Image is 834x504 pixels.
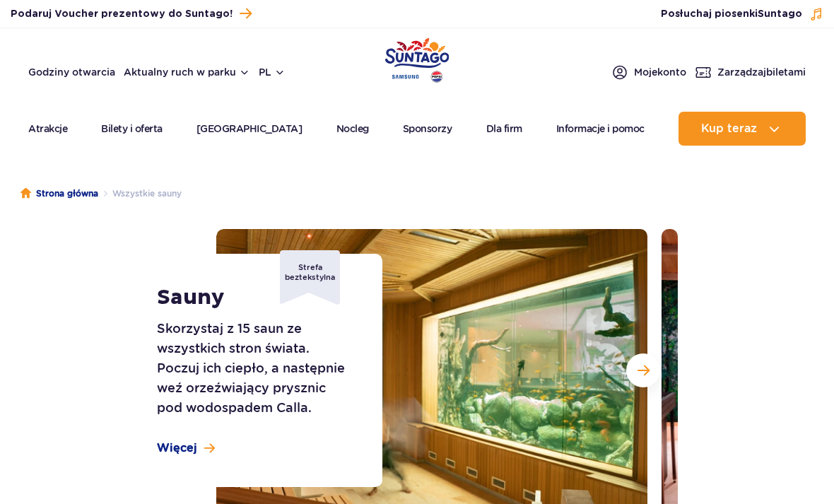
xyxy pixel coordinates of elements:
p: Skorzystaj z 15 saun ze wszystkich stron świata. Poczuj ich ciepło, a następnie weź orzeźwiający ... [157,319,371,418]
a: Bilety i oferta [101,112,163,146]
a: Mojekonto [611,64,686,81]
button: pl [259,65,286,79]
a: Nocleg [336,112,369,146]
button: Następny slajd [626,353,660,387]
li: Wszystkie sauny [98,187,182,201]
button: Kup teraz [679,112,806,146]
span: Kup teraz [701,122,757,135]
h1: Sauny [157,285,371,310]
a: Atrakcje [28,112,67,146]
span: Moje konto [634,65,686,79]
a: Strona główna [20,187,98,201]
button: Posłuchaj piosenkiSuntago [661,7,823,21]
a: Informacje i pomoc [556,112,645,146]
a: Sponsorzy [403,112,452,146]
span: Więcej [157,440,197,456]
a: Godziny otwarcia [28,65,115,79]
span: Posłuchaj piosenki [661,7,802,21]
a: Podaruj Voucher prezentowy do Suntago! [11,4,252,23]
a: [GEOGRAPHIC_DATA] [196,112,303,146]
button: Aktualny ruch w parku [124,66,250,78]
a: Park of Poland [385,35,450,81]
span: Suntago [758,9,802,19]
a: Zarządzajbiletami [695,64,806,81]
span: Podaruj Voucher prezentowy do Suntago! [11,7,233,21]
div: Strefa beztekstylna [280,250,340,305]
a: Dla firm [486,112,522,146]
span: Zarządzaj biletami [717,65,806,79]
a: Więcej [157,440,215,456]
